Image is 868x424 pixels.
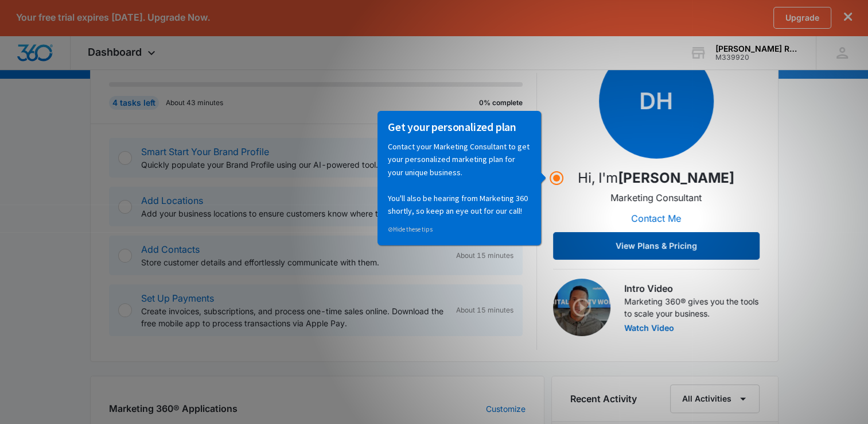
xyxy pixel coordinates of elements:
[599,44,714,159] span: DH
[109,402,238,415] h2: Marketing 360® Applications
[479,98,523,108] p: 0% complete
[141,195,203,206] a: Add Locations
[456,305,513,315] span: About 15 minutes
[456,250,513,261] span: About 15 minutes
[141,146,269,157] a: Smart Start Your Brand Profile
[620,205,692,232] button: Contact Me
[570,392,637,406] h6: Recent Activity
[141,244,200,255] a: Add Contacts
[141,207,451,219] p: Add your business locations to ensure customers know where to find you.
[109,96,159,110] div: 4 tasks left
[773,7,831,29] a: Upgrade
[715,44,799,53] div: account name
[553,279,610,336] img: Intro Video
[715,53,799,61] div: account id
[71,36,176,70] div: Dashboard
[578,168,734,188] p: Hi, I'm
[624,295,760,319] p: Marketing 360® gives you the tools to scale your business.
[141,159,447,171] p: Quickly populate your Brand Profile using our AI-powered tool.
[486,403,526,415] a: Customize
[12,29,155,106] p: Contact your Marketing Consultant to get your personalized marketing plan for your unique busines...
[12,9,155,24] h3: Get your personalized plan
[141,305,447,329] p: Create invoices, subscriptions, and process one-time sales online. Download the free mobile app t...
[670,384,760,413] button: All Activities
[610,191,702,205] p: Marketing Consultant
[16,12,210,23] p: Your free trial expires [DATE]. Upgrade Now.
[12,114,57,122] a: Hide these tips
[553,232,760,260] button: View Plans & Pricing
[141,256,447,268] p: Store customer details and effortlessly communicate with them.
[141,292,214,304] a: Set Up Payments
[618,169,734,186] strong: [PERSON_NAME]
[88,46,142,58] span: Dashboard
[844,12,852,23] button: dismiss this dialog
[12,114,17,122] span: ⊘
[166,98,223,108] p: About 43 minutes
[624,324,674,332] button: Watch Video
[624,282,760,295] h3: Intro Video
